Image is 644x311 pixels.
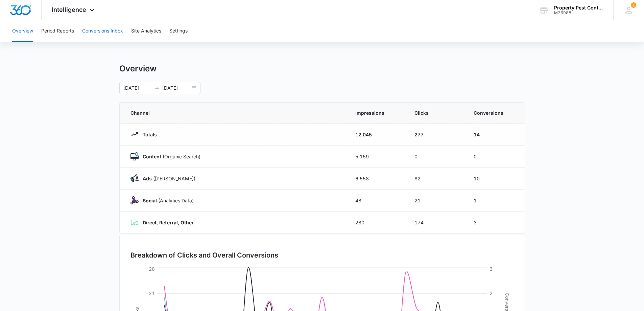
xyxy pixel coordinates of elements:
[406,212,466,234] td: 174
[139,197,194,204] p: (Analytics Data)
[631,2,636,8] div: notifications count
[131,20,161,42] button: Site Analytics
[490,290,493,296] tspan: 2
[347,190,406,212] td: 48
[162,84,190,92] input: End date
[154,85,160,91] span: to
[130,174,139,182] img: Ads
[406,124,466,146] td: 277
[406,146,466,168] td: 0
[143,220,194,225] strong: Direct, Referral, Other
[347,212,406,234] td: 280
[130,152,139,160] img: Content
[143,198,157,203] strong: Social
[41,20,74,42] button: Period Reports
[554,5,603,10] div: account name
[119,64,157,74] h1: Overview
[143,154,161,159] strong: Content
[139,175,195,182] p: ([PERSON_NAME])
[406,190,466,212] td: 21
[466,168,525,190] td: 10
[406,168,466,190] td: 82
[466,212,525,234] td: 3
[169,20,188,42] button: Settings
[149,290,155,296] tspan: 21
[466,146,525,168] td: 0
[490,266,493,272] tspan: 3
[554,10,603,15] div: account id
[414,109,457,116] span: Clicks
[123,84,151,92] input: Start date
[143,176,152,181] strong: Ads
[466,124,525,146] td: 14
[149,266,155,272] tspan: 28
[347,146,406,168] td: 5,159
[139,153,200,160] p: (Organic Search)
[130,196,139,204] img: Social
[139,131,157,138] p: Totals
[347,168,406,190] td: 6,558
[154,85,160,91] span: swap-right
[130,250,278,260] h3: Breakdown of Clicks and Overall Conversions
[631,2,636,8] span: 1
[466,190,525,212] td: 1
[52,6,86,13] span: Intelligence
[82,20,123,42] button: Conversions Inbox
[355,109,398,116] span: Impressions
[12,20,33,42] button: Overview
[474,109,514,116] span: Conversions
[347,124,406,146] td: 12,045
[130,109,339,116] span: Channel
